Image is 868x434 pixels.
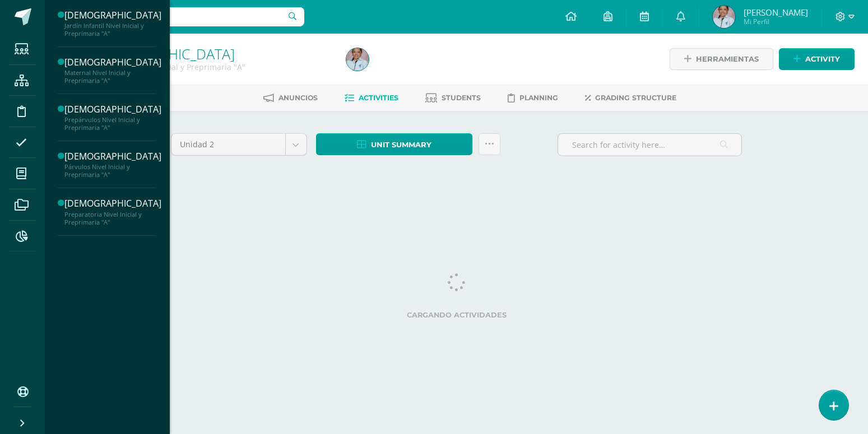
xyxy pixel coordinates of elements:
[595,94,676,102] span: Grading structure
[64,116,161,132] div: Prepárvulos Nivel Inicial y Preprimaria "A"
[64,9,161,22] div: [DEMOGRAPHIC_DATA]
[263,89,318,107] a: Anuncios
[64,163,161,179] div: Párvulos Nivel Inicial y Preprimaria "A"
[713,6,735,28] img: 55aacedf8adb5f628c9ac20f0ef23465.png
[670,48,773,70] a: Herramientas
[64,103,161,116] div: [DEMOGRAPHIC_DATA]
[805,49,840,69] span: Activity
[64,103,161,132] a: [DEMOGRAPHIC_DATA]Prepárvulos Nivel Inicial y Preprimaria "A"
[64,197,161,226] a: [DEMOGRAPHIC_DATA]Preparatoria Nivel Inicial y Preprimaria "A"
[64,150,161,179] a: [DEMOGRAPHIC_DATA]Párvulos Nivel Inicial y Preprimaria "A"
[744,17,808,26] span: Mi Perfil
[64,9,161,38] a: [DEMOGRAPHIC_DATA]Jardín Infantil Nivel Inicial y Preprimaria "A"
[64,211,161,226] div: Preparatoria Nivel Inicial y Preprimaria "A"
[64,56,161,85] a: [DEMOGRAPHIC_DATA]Maternal Nivel Inicial y Preprimaria "A"
[87,46,333,62] h1: Evangelización
[558,134,741,156] input: Search for activity here…
[346,48,369,71] img: 55aacedf8adb5f628c9ac20f0ef23465.png
[87,62,333,72] div: Prepárvulos Nivel Inicial y Preprimaria 'A'
[278,94,318,102] span: Anuncios
[171,311,742,319] label: Cargando actividades
[64,150,161,163] div: [DEMOGRAPHIC_DATA]
[744,7,808,18] span: [PERSON_NAME]
[425,89,481,107] a: Students
[64,22,161,38] div: Jardín Infantil Nivel Inicial y Preprimaria "A"
[779,48,855,70] a: Activity
[180,134,277,155] span: Unidad 2
[442,94,481,102] span: Students
[519,94,558,102] span: Planning
[696,49,759,69] span: Herramientas
[171,134,307,155] a: Unidad 2
[345,89,398,107] a: Activities
[359,94,398,102] span: Activities
[64,69,161,85] div: Maternal Nivel Inicial y Preprimaria "A"
[64,197,161,210] div: [DEMOGRAPHIC_DATA]
[316,133,472,155] a: Unit summary
[52,7,304,26] input: Search a user…
[371,134,431,155] span: Unit summary
[508,89,558,107] a: Planning
[585,89,676,107] a: Grading structure
[64,56,161,69] div: [DEMOGRAPHIC_DATA]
